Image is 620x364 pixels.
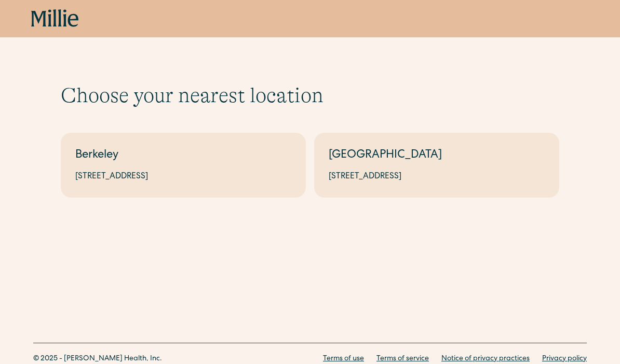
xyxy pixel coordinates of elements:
[329,147,545,164] div: [GEOGRAPHIC_DATA]
[75,147,291,164] div: Berkeley
[314,133,559,198] a: [GEOGRAPHIC_DATA][STREET_ADDRESS]
[329,171,545,183] div: [STREET_ADDRESS]
[61,83,559,108] h1: Choose your nearest location
[61,133,306,198] a: Berkeley[STREET_ADDRESS]
[31,9,79,28] a: home
[75,171,291,183] div: [STREET_ADDRESS]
